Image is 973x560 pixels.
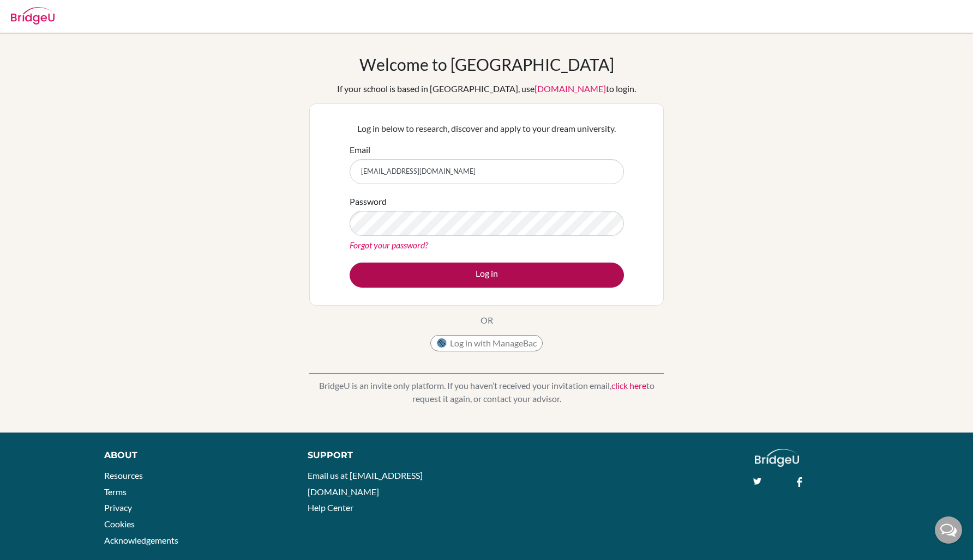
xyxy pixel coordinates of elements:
[309,379,664,405] p: BridgeU is an invite only platform. If you haven’t received your invitation email, to request it ...
[104,535,178,545] a: Acknowledgements
[430,335,543,351] button: Log in with ManageBac
[481,314,493,327] p: OR
[350,122,624,135] p: Log in below to research, discover and apply to your dream university.
[28,7,45,17] span: 幫助
[755,449,799,467] img: logo_white@2x-f4f0deed5e89b7ecb1c2cc34c3e3d731f90f0f143d5ea2071677605dd97b5244.png
[534,83,606,94] a: [DOMAIN_NAME]
[337,82,636,95] div: If your school is based in [GEOGRAPHIC_DATA], use to login.
[104,502,132,513] a: Privacy
[308,502,353,513] a: Help Center
[350,240,428,250] a: Forgot your password?
[11,7,55,25] img: Bridge-U
[308,470,423,497] a: Email us at [EMAIL_ADDRESS][DOMAIN_NAME]
[104,470,143,480] a: Resources
[350,143,370,156] label: Email
[350,195,387,208] label: Password
[104,486,127,497] a: Terms
[611,380,646,391] a: click here
[104,449,283,462] div: About
[104,519,135,529] a: Cookies
[359,54,614,74] h1: Welcome to [GEOGRAPHIC_DATA]
[350,263,624,288] button: Log in
[308,449,474,462] div: Support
